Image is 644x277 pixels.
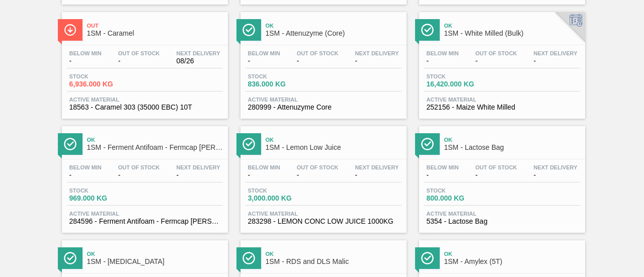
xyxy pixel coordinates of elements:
[444,30,580,37] span: 1SM - White Milled (Bulk)
[243,138,255,150] img: Ícone
[248,57,280,65] span: -
[427,73,497,79] span: Stock
[243,24,255,36] img: Ícone
[69,80,140,88] span: 6,936.000 KG
[54,5,233,119] a: ÍconeOut1SM - CaramelBelow Min-Out Of Stock-Next Delivery08/26Stock6,936.000 KGActive Material185...
[421,138,434,150] img: Ícone
[427,171,459,179] span: -
[475,50,517,56] span: Out Of Stock
[534,57,578,65] span: -
[69,57,102,65] span: -
[444,258,580,265] span: 1SM - Amylex (5T)
[118,164,160,170] span: Out Of Stock
[475,171,517,179] span: -
[421,252,434,264] img: Ícone
[266,258,401,265] span: 1SM - RDS and DLS Malic
[427,50,459,56] span: Below Min
[412,119,590,233] a: ÍconeOk1SM - Lactose BagBelow Min-Out Of Stock-Next Delivery-Stock800.000 KGActive Material5354 -...
[69,195,140,202] span: 969.000 KG
[266,137,401,143] span: Ok
[534,50,578,56] span: Next Delivery
[87,258,223,265] span: 1SM - Citric Acid
[427,218,578,225] span: 5354 - Lactose Bag
[534,171,578,179] span: -
[69,73,140,79] span: Stock
[421,24,434,36] img: Ícone
[412,5,590,119] a: ÍconeOk1SM - White Milled (Bulk)Below Min-Out Of Stock-Next Delivery-Stock16,420.000 KGActive Mat...
[69,211,220,217] span: Active Material
[248,80,318,88] span: 836.000 KG
[64,24,76,36] img: Ícone
[233,119,412,233] a: ÍconeOk1SM - Lemon Low JuiceBelow Min-Out Of Stock-Next Delivery-Stock3,000.000 KGActive Material...
[118,171,160,179] span: -
[69,188,140,194] span: Stock
[427,104,578,111] span: 252156 - Maize White Milled
[243,252,255,264] img: Ícone
[118,50,160,56] span: Out Of Stock
[534,164,578,170] span: Next Delivery
[69,171,102,179] span: -
[297,164,339,170] span: Out Of Stock
[475,57,517,65] span: -
[427,211,578,217] span: Active Material
[355,50,399,56] span: Next Delivery
[248,218,399,225] span: 283298 - LEMON CONC LOW JUICE 1000KG
[64,138,76,150] img: Ícone
[248,195,318,202] span: 3,000.000 KG
[248,211,399,217] span: Active Material
[69,164,102,170] span: Below Min
[118,57,160,65] span: -
[233,5,412,119] a: ÍconeOk1SM - Attenuzyme (Core)Below Min-Out Of Stock-Next Delivery-Stock836.000 KGActive Material...
[297,57,339,65] span: -
[427,188,497,194] span: Stock
[87,23,223,29] span: Out
[444,137,580,143] span: Ok
[177,164,220,170] span: Next Delivery
[248,73,318,79] span: Stock
[177,171,220,179] span: -
[444,251,580,257] span: Ok
[297,50,339,56] span: Out Of Stock
[427,164,459,170] span: Below Min
[248,171,280,179] span: -
[248,164,280,170] span: Below Min
[266,251,401,257] span: Ok
[69,97,220,103] span: Active Material
[69,50,102,56] span: Below Min
[177,50,220,56] span: Next Delivery
[427,97,578,103] span: Active Material
[355,57,399,65] span: -
[266,144,401,151] span: 1SM - Lemon Low Juice
[87,137,223,143] span: Ok
[355,164,399,170] span: Next Delivery
[427,80,497,88] span: 16,420.000 KG
[248,50,280,56] span: Below Min
[248,104,399,111] span: 280999 - Attenuzyme Core
[54,119,233,233] a: ÍconeOk1SM - Ferment Antifoam - Fermcap [PERSON_NAME]Below Min-Out Of Stock-Next Delivery-Stock96...
[297,171,339,179] span: -
[444,23,580,29] span: Ok
[87,251,223,257] span: Ok
[355,171,399,179] span: -
[266,23,401,29] span: Ok
[444,144,580,151] span: 1SM - Lactose Bag
[427,195,497,202] span: 800.000 KG
[248,188,318,194] span: Stock
[266,30,401,37] span: 1SM - Attenuzyme (Core)
[87,30,223,37] span: 1SM - Caramel
[87,144,223,151] span: 1SM - Ferment Antifoam - Fermcap Kerry
[69,104,220,111] span: 18563 - Caramel 303 (35000 EBC) 10T
[475,164,517,170] span: Out Of Stock
[427,57,459,65] span: -
[64,252,76,264] img: Ícone
[177,57,220,65] span: 08/26
[69,218,220,225] span: 284596 - Ferment Antifoam - Fermcap Kerry
[248,97,399,103] span: Active Material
